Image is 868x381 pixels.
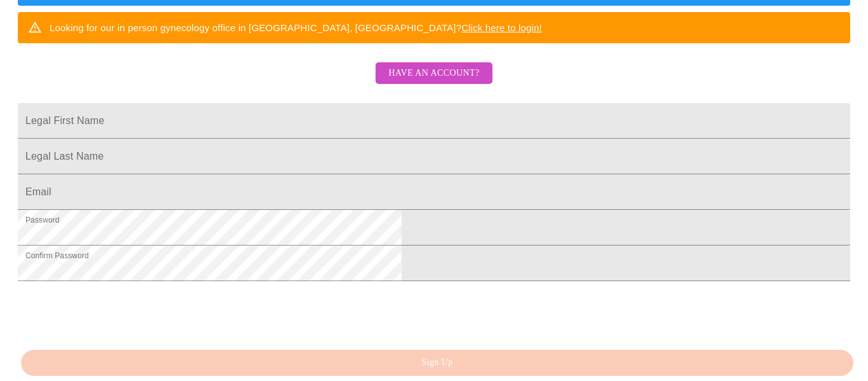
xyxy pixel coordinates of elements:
a: Have an account? [372,76,495,87]
span: Have an account? [388,66,479,81]
iframe: reCAPTCHA [18,287,211,337]
button: Have an account? [376,62,492,85]
div: Looking for our in person gynecology office in [GEOGRAPHIC_DATA], [GEOGRAPHIC_DATA]? [50,16,542,39]
a: Click here to login! [461,22,542,33]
